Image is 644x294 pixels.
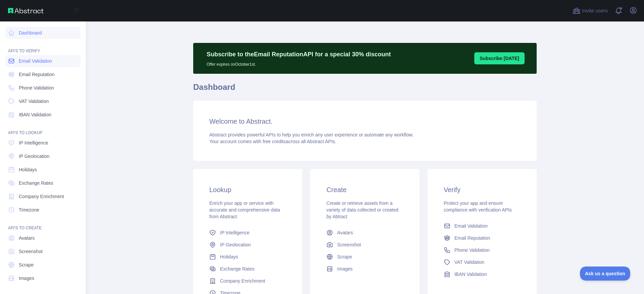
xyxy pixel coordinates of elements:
[19,84,54,91] span: Phone Validation
[19,193,64,200] span: Company Enrichment
[19,207,39,213] span: Timezone
[324,227,406,239] a: Avatars
[207,239,289,251] a: IP Geolocation
[5,55,80,67] a: Email Validation
[5,164,80,176] a: Holidays
[209,117,521,126] h3: Welcome to Abstract.
[571,5,609,16] button: Invite users
[454,259,484,266] span: VAT Validation
[441,244,523,256] a: Phone Validation
[5,150,80,162] a: IP Geolocation
[19,153,50,160] span: IP Geolocation
[8,8,44,13] img: Abstract API
[207,263,289,275] a: Exchange Rates
[454,223,488,229] span: Email Validation
[207,251,289,263] a: Holidays
[337,253,352,260] span: Scrape
[337,241,361,248] span: Screenshot
[263,139,286,144] span: free credits
[19,248,43,255] span: Screenshot
[207,59,391,67] p: Offer expires on October 1st.
[5,95,80,107] a: VAT Validation
[441,268,523,280] a: IBAN Validation
[5,40,80,54] div: API'S TO VERIFY
[5,137,80,149] a: IP Intelligence
[19,180,53,186] span: Exchange Rates
[5,122,80,135] div: API'S TO LOOKUP
[209,185,286,194] h3: Lookup
[220,229,250,236] span: IP Intelligence
[5,232,80,244] a: Avatars
[441,256,523,268] a: VAT Validation
[580,267,631,281] iframe: Toggle Customer Support
[207,50,391,59] p: Subscribe to the Email Reputation API for a special 30 % discount
[454,271,487,278] span: IBAN Validation
[444,185,521,194] h3: Verify
[19,261,34,268] span: Scrape
[5,245,80,257] a: Screenshot
[326,185,403,194] h3: Create
[474,52,525,64] button: Subscribe [DATE]
[324,251,406,263] a: Scrape
[5,190,80,202] a: Company Enrichment
[19,139,48,146] span: IP Intelligence
[209,139,336,144] span: Your account comes with across all Abstract APIs.
[5,27,80,39] a: Dashboard
[19,235,35,241] span: Avatars
[454,235,490,241] span: Email Reputation
[326,200,398,219] span: Create or retrieve assets from a variety of data collected or created by Abtract
[5,109,80,121] a: IBAN Validation
[5,204,80,216] a: Timezone
[193,82,537,98] h1: Dashboard
[444,200,512,213] span: Protect your app and ensure compliance with verification APIs
[209,132,414,137] span: Abstract provides powerful APIs to help you enrich any user experience or automate any workflow.
[19,58,52,64] span: Email Validation
[207,227,289,239] a: IP Intelligence
[5,272,80,284] a: Images
[220,266,255,272] span: Exchange Rates
[19,275,34,282] span: Images
[441,220,523,232] a: Email Validation
[454,247,490,253] span: Phone Validation
[19,111,51,118] span: IBAN Validation
[19,71,55,78] span: Email Reputation
[5,177,80,189] a: Exchange Rates
[337,229,353,236] span: Avatars
[5,217,80,231] div: API'S TO CREATE
[582,7,608,15] span: Invite users
[220,241,251,248] span: IP Geolocation
[337,266,353,272] span: Images
[19,98,49,105] span: VAT Validation
[207,275,289,287] a: Company Enrichment
[324,239,406,251] a: Screenshot
[5,259,80,271] a: Scrape
[324,263,406,275] a: Images
[220,253,238,260] span: Holidays
[441,232,523,244] a: Email Reputation
[209,200,280,219] span: Enrich your app or service with accurate and comprehensive data from Abstract
[19,166,37,173] span: Holidays
[220,278,265,284] span: Company Enrichment
[5,82,80,94] a: Phone Validation
[5,68,80,80] a: Email Reputation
